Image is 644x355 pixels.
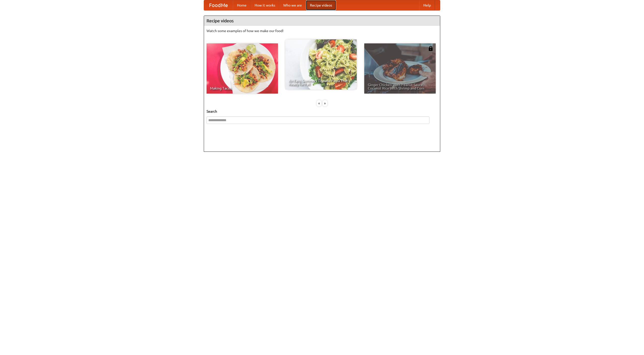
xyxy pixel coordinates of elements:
div: » [323,100,327,106]
img: 483408.png [428,46,433,51]
a: Recipe videos [306,0,336,10]
a: Home [233,0,251,10]
div: « [317,100,321,106]
h4: Recipe videos [204,16,440,26]
a: How it works [251,0,279,10]
p: Watch some examples of how we make our food! [207,28,437,33]
a: FoodMe [204,0,233,10]
a: Making Tacos [207,43,278,94]
h5: Search [207,109,437,114]
span: An Easy, Summery Tomato Pasta That's Ready for Fall [289,79,353,86]
span: Making Tacos [210,87,274,90]
a: Who we are [279,0,306,10]
a: An Easy, Summery Tomato Pasta That's Ready for Fall [285,39,357,90]
a: Help [419,0,435,10]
